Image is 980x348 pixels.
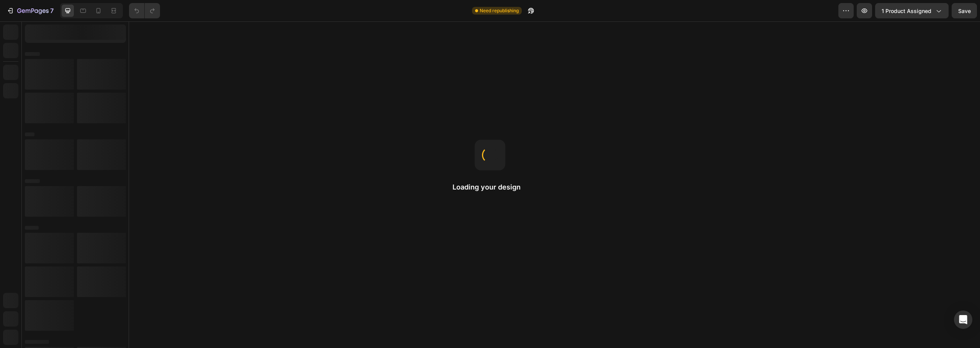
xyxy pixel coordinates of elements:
span: Need republishing [480,7,519,14]
button: Save [952,3,977,18]
span: Save [958,8,971,14]
button: 7 [3,3,57,18]
div: Open Intercom Messenger [954,310,972,329]
div: Undo/Redo [129,3,160,18]
h2: Loading your design [452,183,528,192]
p: 7 [50,6,54,15]
button: 1 product assigned [875,3,949,18]
span: 1 product assigned [882,7,931,15]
